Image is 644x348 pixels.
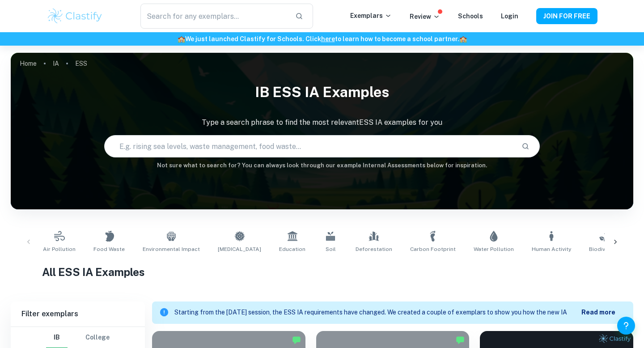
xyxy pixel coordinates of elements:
b: Read more [581,309,615,316]
span: Air Pollution [43,245,76,253]
span: Biodiversity [589,245,620,253]
h6: Filter exemplars [11,301,145,327]
h1: All ESS IA Examples [42,264,602,280]
span: Human Activity [532,245,571,253]
p: Exemplars [350,11,392,21]
a: Login [501,13,518,20]
h1: IB ESS IA examples [11,78,633,106]
span: Education [279,245,305,253]
a: Home [20,57,37,70]
span: 🏫 [178,35,185,42]
h6: Not sure what to search for? You can always look through our example Internal Assessments below f... [11,161,633,170]
input: Search for any exemplars... [140,4,288,29]
span: Environmental Impact [143,245,200,253]
img: Marked [292,335,301,344]
span: Food Waste [93,245,125,253]
button: Help and Feedback [617,317,635,335]
span: Water Pollution [474,245,514,253]
img: Marked [456,335,465,344]
span: [MEDICAL_DATA] [218,245,261,253]
button: JOIN FOR FREE [536,8,597,24]
p: ESS [75,59,87,68]
p: Review [410,12,440,21]
a: here [321,35,335,42]
h6: We just launched Clastify for Schools. Click to learn how to become a school partner. [2,34,642,44]
span: Soil [326,245,336,253]
a: Schools [458,13,483,20]
span: Carbon Footprint [410,245,456,253]
p: Type a search phrase to find the most relevant ESS IA examples for you [11,117,633,128]
a: IA [53,57,59,70]
input: E.g. rising sea levels, waste management, food waste... [105,134,514,159]
img: Clastify logo [47,7,103,25]
span: Deforestation [356,245,392,253]
button: Search [518,139,533,154]
p: Starting from the [DATE] session, the ESS IA requirements have changed. We created a couple of ex... [174,308,581,318]
span: 🏫 [459,35,467,42]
